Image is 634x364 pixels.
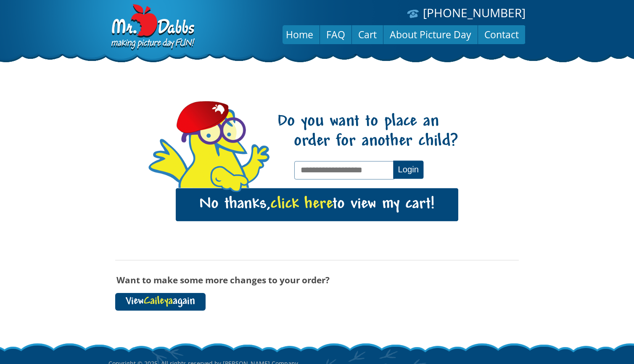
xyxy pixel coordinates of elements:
h1: Do you want to place an [277,112,458,152]
span: order for another child? [277,132,458,152]
a: Contact [478,24,525,45]
a: No thanks,click hereto view my cart! [176,188,458,221]
a: Cart [352,24,383,45]
a: FAQ [320,24,351,45]
h3: Want to make some more changes to your order? [115,275,519,285]
a: About Picture Day [383,24,478,45]
a: ViewCaileyaagain [115,293,206,311]
img: Dabbs Company [108,4,196,51]
img: hello [210,166,249,193]
button: Login [393,161,423,179]
a: [PHONE_NUMBER] [423,5,526,21]
span: Caileya [144,296,173,307]
a: Home [280,24,320,45]
span: click here [270,196,333,213]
